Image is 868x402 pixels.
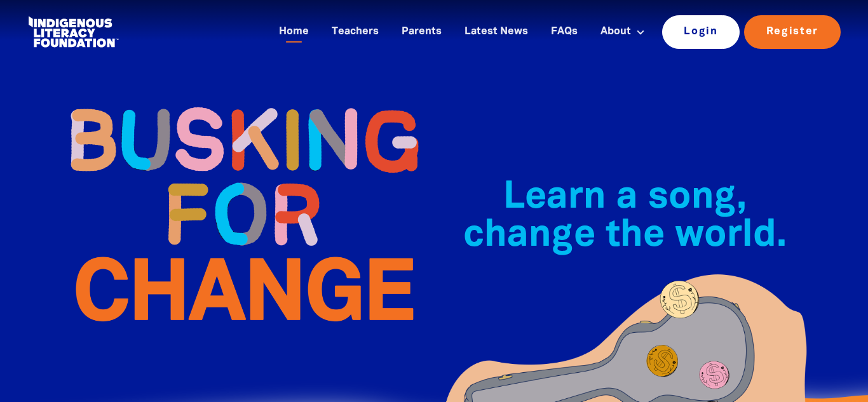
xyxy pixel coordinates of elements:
[662,15,740,48] a: Login
[593,22,653,43] a: About
[543,22,585,43] a: FAQs
[457,22,536,43] a: Latest News
[324,22,386,43] a: Teachers
[744,15,841,48] a: Register
[394,22,449,43] a: Parents
[463,180,787,253] span: Learn a song, change the world.
[271,22,316,43] a: Home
